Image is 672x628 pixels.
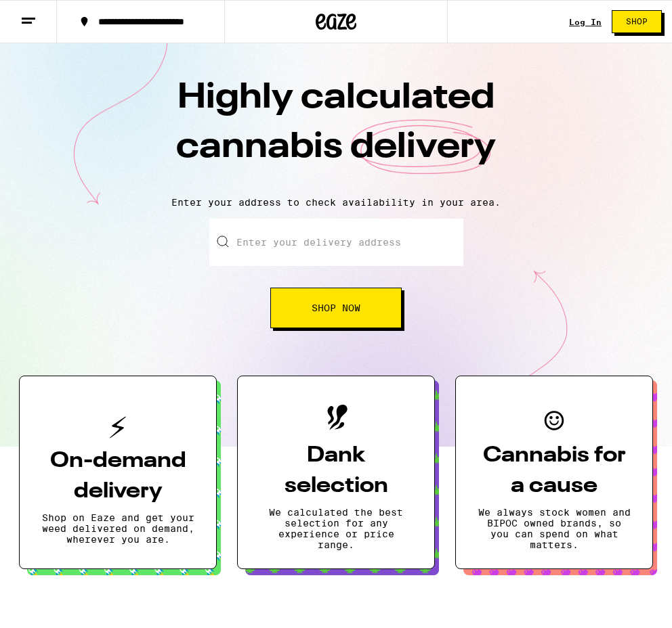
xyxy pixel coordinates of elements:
[259,507,413,550] p: We calculated the best selection for any experience or price range.
[612,10,662,33] button: Shop
[478,507,631,550] p: We always stock women and BIPOC owned brands, so you can spend on what matters.
[602,10,672,33] a: Shop
[270,288,402,328] button: Shop Now
[237,376,435,569] button: Dank selectionWe calculated the best selection for any experience or price range.
[478,441,631,501] h3: Cannabis for a cause
[626,18,648,26] span: Shop
[259,441,413,501] h3: Dank selection
[312,303,360,313] span: Shop Now
[19,376,217,569] button: On-demand deliveryShop on Eaze and get your weed delivered on demand, wherever you are.
[41,512,194,545] p: Shop on Eaze and get your weed delivered on demand, wherever you are.
[14,197,658,208] p: Enter your address to check availability in your area.
[455,376,653,569] button: Cannabis for a causeWe always stock women and BIPOC owned brands, so you can spend on what matters.
[41,446,194,507] h3: On-demand delivery
[209,219,463,266] input: Enter your delivery address
[99,74,573,186] h1: Highly calculated cannabis delivery
[569,18,602,26] a: Log In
